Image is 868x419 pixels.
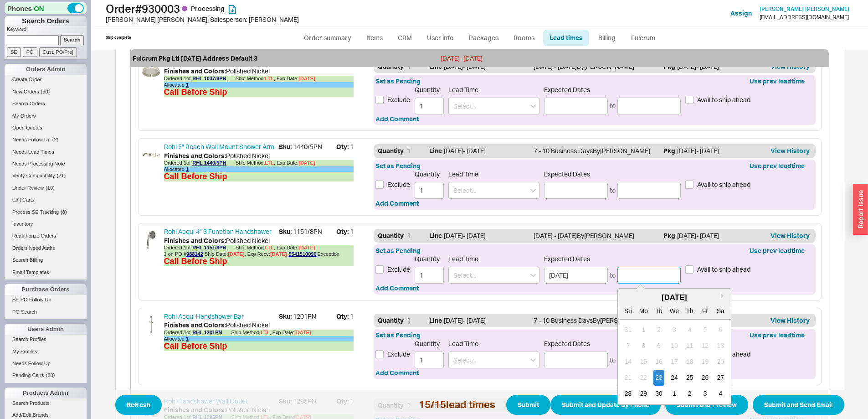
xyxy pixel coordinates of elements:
[448,170,478,178] span: Lead Time
[5,371,87,380] a: Pending Certs(80)
[429,231,442,240] span: Line
[767,231,813,240] button: View History
[298,245,315,250] span: [DATE]
[448,352,539,368] input: Select...
[5,219,87,229] a: Inventory
[60,35,84,45] input: Search
[186,336,189,341] a: 1
[610,101,616,110] div: to
[448,267,539,284] input: Select...
[298,30,358,46] a: Order summary
[653,370,664,386] div: day-23
[265,76,273,81] b: LTL
[387,95,410,104] span: Exclude
[610,271,616,280] div: to
[415,267,444,284] input: Quantity
[685,181,693,189] input: Avail to ship ahead
[591,30,623,46] a: Billing
[279,312,292,320] b: Sku:
[684,386,695,402] div: day-2
[415,98,444,114] input: Quantity
[61,209,67,215] span: ( 8 )
[750,161,805,171] button: Use prev leadtime
[685,265,693,274] input: Avail to ship ahead
[5,99,87,109] a: Search Orders
[622,303,633,319] div: Su
[279,228,292,235] b: Sku:
[5,284,87,295] div: Purchase Orders
[506,395,550,415] button: Submit
[192,76,226,82] a: RHL 1037/8PN
[699,338,710,354] div: day-12
[684,370,695,386] div: day-25
[164,312,279,321] a: Rohl Acqui Handshower Bar
[653,354,664,370] div: day-16
[534,146,662,155] div: 7 - 10 Business Days By [PERSON_NAME]
[419,398,495,412] div: 15 / 15 lead times
[663,231,675,240] span: Pkg
[544,86,681,94] span: Expected Dates
[23,47,37,57] input: PO
[164,172,227,181] div: Call Before Ship
[5,243,87,253] a: Orders Need Auths
[507,30,541,46] a: Rooms
[12,173,55,178] span: Verify Compatibility
[441,54,520,63] div: [DATE] - [DATE]
[5,147,87,157] a: Needs Lead Times
[669,322,680,338] div: day-3
[46,372,55,378] span: ( 80 )
[106,15,437,24] div: [PERSON_NAME] [PERSON_NAME] | Salesperson: [PERSON_NAME]
[34,4,44,13] span: ON
[415,182,444,199] input: Quantity
[387,180,410,189] span: Exclude
[12,161,65,166] span: Needs Processing Note
[5,388,87,398] div: Products Admin
[638,338,649,354] div: day-8
[5,231,87,241] a: Reauthorize Orders
[375,265,384,274] input: Exclude
[750,246,805,255] button: Use prev leadtime
[653,303,664,319] div: Tu
[7,26,87,35] p: Keyword:
[226,321,270,329] span: Polished Nickel
[5,135,87,145] a: Needs Follow Up(2)
[192,245,226,251] a: RHL 1151/8PN
[697,265,750,274] span: Avail to ship ahead
[638,370,649,386] div: day-22
[12,185,44,191] span: Under Review
[298,160,315,166] span: [DATE]
[730,9,752,18] button: Assign
[444,231,486,240] div: [DATE] - [DATE]
[684,354,695,370] div: day-18
[638,386,649,402] div: day-29
[420,30,461,46] a: User info
[5,207,87,217] a: Process SE Tracking(8)
[610,186,616,195] div: to
[164,245,354,251] div: Ordered 1 of Ship Method:
[544,255,681,263] span: Expected Dates
[638,354,649,370] div: day-15
[375,284,419,293] button: Add Comment
[653,386,664,402] div: day-30
[336,312,354,321] span: 1
[5,307,87,317] a: PO Search
[625,30,662,46] a: Fulcrum
[638,322,649,338] div: day-1
[133,54,435,63] span: Fulcrum Pkg Ltl [DATE] Address Default 3
[415,170,444,178] span: Quantity
[164,67,226,75] b: Finishes and Colors :
[294,330,311,335] span: [DATE]
[415,86,444,94] span: Quantity
[142,146,160,164] img: opgpjhg2yo90ow7avtzz__91412.1706065762_mjxgb6
[378,316,425,325] div: 1
[205,251,245,257] span: Ship Date:
[5,398,87,408] a: Search Products
[5,359,87,368] a: Needs Follow Up
[164,76,354,82] div: Ordered 1 of Ship Method:
[544,340,681,348] span: Expected Dates
[164,82,354,88] div: Allocated
[378,232,404,239] span: Quantity
[534,231,662,240] div: [DATE] - [DATE] By [PERSON_NAME]
[12,137,51,142] span: Needs Follow Up
[638,303,649,319] div: Mo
